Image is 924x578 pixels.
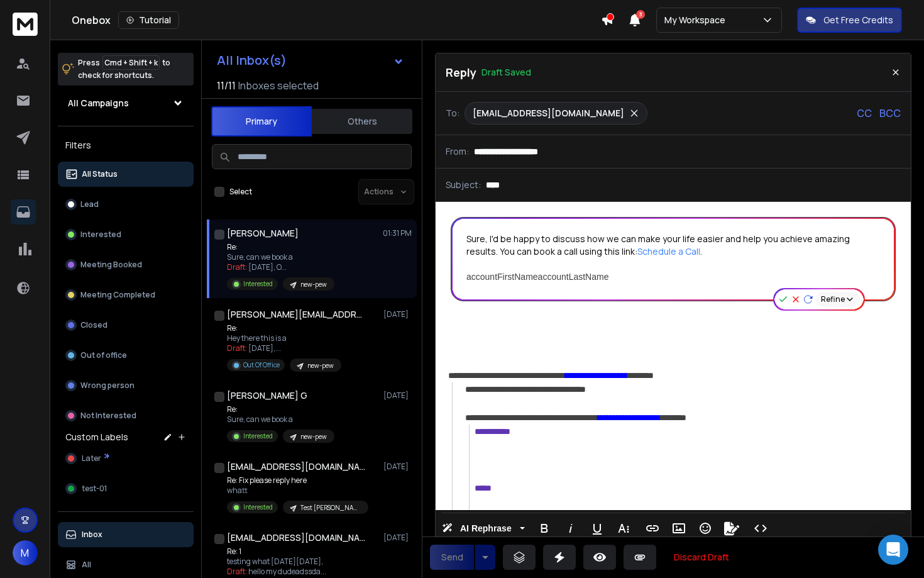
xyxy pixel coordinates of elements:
div: Open Intercom Messenger [878,535,908,565]
p: Sure, can we book a [227,252,334,262]
p: new-pew [300,432,327,442]
p: Interested [80,230,121,240]
span: [DATE], ... [248,343,281,353]
span: Cmd + Shift + k [102,55,160,70]
button: All Status [58,162,194,187]
h1: [PERSON_NAME] [227,227,299,240]
button: Out of office [58,343,194,368]
button: Inbox [58,522,194,547]
button: Insert Image (⌘P) [667,516,691,541]
p: Get Free Credits [823,14,893,26]
button: M [13,540,38,565]
button: Italic (⌘I) [559,516,583,541]
button: All Inbox(s) [207,48,414,73]
button: Not Interested [58,403,194,428]
p: Inbox [82,530,102,540]
span: accountFirstName [466,272,538,282]
p: Wrong person [80,381,135,391]
p: All Status [82,169,118,179]
p: Subject: [446,179,481,191]
button: Code View [749,516,773,541]
p: whatt [227,486,368,496]
label: Select [229,187,252,197]
p: Out of office [80,350,127,360]
h1: [PERSON_NAME][EMAIL_ADDRESS][DOMAIN_NAME] [227,308,365,321]
p: To: [446,107,459,119]
p: Re: [227,404,334,414]
p: 01:31 PM [383,228,412,238]
button: Insert Link (⌘K) [641,516,664,541]
span: Draft: [227,343,247,353]
h1: [EMAIL_ADDRESS][DOMAIN_NAME] [227,460,365,473]
p: Closed [80,320,107,330]
p: [EMAIL_ADDRESS][DOMAIN_NAME] [473,107,624,119]
button: test-01 [58,476,194,501]
button: More Text [612,516,635,541]
h3: Custom Labels [65,431,128,443]
p: Not Interested [80,411,136,421]
button: Emoticons [693,516,717,541]
button: Tutorial [118,11,179,29]
div: Onebox [72,11,601,29]
span: accountLastName [538,272,609,282]
p: Test [PERSON_NAME] [300,503,361,513]
h1: All Campaigns [68,97,129,109]
span: AI Rephrase [458,523,514,534]
p: Sure, can we book a [227,414,334,425]
p: BCC [879,106,901,121]
button: Primary [211,106,312,136]
p: testing what [DATE][DATE], [227,557,344,567]
span: test-01 [82,484,107,494]
h1: All Inbox(s) [217,54,287,67]
span: hello my dudeadssda ... [248,566,326,577]
p: [DATE] [383,309,412,320]
div: Sure, I'd be happy to discuss how we can make your life easier and help you achieve amazing resul... [466,233,880,283]
p: Lead [80,199,99,209]
p: Re: Fix please reply here [227,475,368,486]
p: Draft Saved [481,66,531,79]
h1: [EMAIL_ADDRESS][DOMAIN_NAME] [227,531,365,544]
button: Meeting Completed [58,282,194,308]
p: My Workspace [664,14,730,26]
span: 11 / 11 [217,78,236,93]
p: new-pew [307,361,334,370]
h3: Filters [58,136,194,154]
button: Signature [720,516,744,541]
button: All [58,552,194,577]
p: [DATE] [383,391,412,401]
p: Out Of Office [243,360,280,370]
a: Schedule a Call [637,245,700,257]
span: Draft: [227,262,247,272]
p: Interested [243,431,273,441]
button: Others [312,108,412,135]
p: Interested [243,503,273,512]
button: Lead [58,192,194,217]
p: Press to check for shortcuts. [78,57,170,82]
button: Meeting Booked [58,252,194,277]
p: new-pew [300,280,327,289]
button: Wrong person [58,373,194,398]
span: Draft: [227,566,247,577]
p: All [82,560,91,570]
button: Refine [816,292,860,307]
h3: Inboxes selected [238,78,319,93]
button: Discard Draft [664,545,739,570]
p: Meeting Booked [80,260,142,270]
h1: [PERSON_NAME] G [227,389,307,402]
p: From: [446,145,469,158]
span: Later [82,453,101,464]
p: CC [857,106,872,121]
p: [DATE] [383,533,412,543]
button: Get Free Credits [797,8,902,33]
button: Interested [58,222,194,247]
p: [DATE] [383,462,412,472]
p: Hey there this is a [227,333,341,343]
button: AI Rephrase [439,516,527,541]
p: Reply [446,64,476,81]
p: Re: 1 [227,547,344,557]
p: Meeting Completed [80,290,155,300]
button: All Campaigns [58,91,194,116]
p: Re: [227,323,341,333]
